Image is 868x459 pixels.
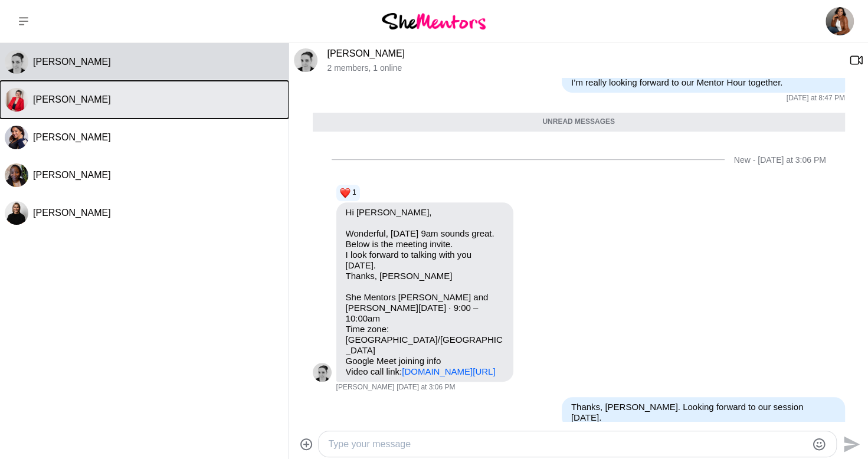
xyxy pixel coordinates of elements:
[327,48,405,58] a: [PERSON_NAME]
[328,437,807,451] textarea: Type your message
[346,292,504,377] p: She Mentors [PERSON_NAME] and [PERSON_NAME][DATE] · 9:00 – 10:00am Time zone: [GEOGRAPHIC_DATA]/[...
[382,13,486,29] img: She Mentors Logo
[313,113,845,132] div: Unread messages
[340,188,356,198] button: Reactions: love
[5,163,28,187] div: Getrude Mereki
[33,208,111,218] span: [PERSON_NAME]
[327,63,840,73] p: 2 members , 1 online
[313,363,332,382] img: E
[397,383,455,392] time: 2025-09-03T05:06:53.958Z
[5,50,28,74] div: Erin
[33,94,111,104] span: [PERSON_NAME]
[336,183,518,202] div: Reaction list
[352,188,356,198] span: 1
[571,402,836,423] p: Thanks, [PERSON_NAME]. Looking forward to our session [DATE].
[571,77,836,88] p: I’m really looking forward to our Mentor Hour together.
[734,155,826,165] div: New - [DATE] at 3:06 PM
[5,50,28,74] img: E
[33,57,111,67] span: [PERSON_NAME]
[5,126,28,149] img: R
[346,207,504,218] p: Hi [PERSON_NAME],
[5,126,28,149] div: Richa Joshi
[5,201,28,225] img: C
[294,48,317,72] img: E
[313,363,332,382] div: Erin
[346,228,504,281] p: Wonderful, [DATE] 9am sounds great. Below is the meeting invite. I look forward to talking with y...
[787,94,845,103] time: 2025-09-02T10:47:04.475Z
[336,383,395,392] span: [PERSON_NAME]
[5,163,28,187] img: G
[812,437,826,451] button: Emoji picker
[33,132,111,142] span: [PERSON_NAME]
[294,48,317,72] div: Erin
[5,88,28,112] img: K
[837,431,863,457] button: Send
[5,201,28,225] div: Cara Gleeson
[33,170,111,180] span: [PERSON_NAME]
[826,7,854,35] img: Orine Silveira-McCuskey
[5,88,28,112] div: Kat Milner
[402,366,495,376] a: [DOMAIN_NAME][URL]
